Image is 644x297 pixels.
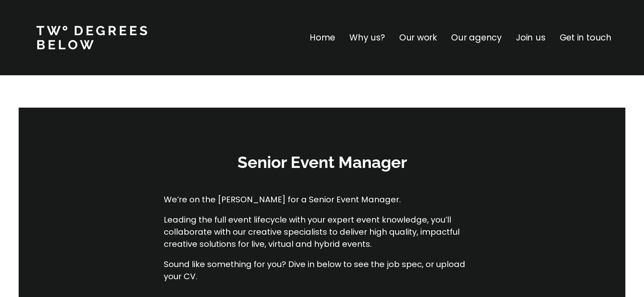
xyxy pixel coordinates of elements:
[164,214,481,250] p: Leading the full event lifecycle with your expert event knowledge, you’ll collaborate with our cr...
[451,31,502,44] a: Our agency
[399,31,437,44] a: Our work
[164,193,481,206] p: We’re on the [PERSON_NAME] for a Senior Event Manager.
[164,258,481,282] p: Sound like something for you? Dive in below to see the job spec, or upload your CV.
[516,31,546,44] a: Join us
[310,31,335,44] a: Home
[201,151,444,173] h3: Senior Event Manager
[560,31,612,44] a: Get in touch
[349,31,385,44] a: Why us?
